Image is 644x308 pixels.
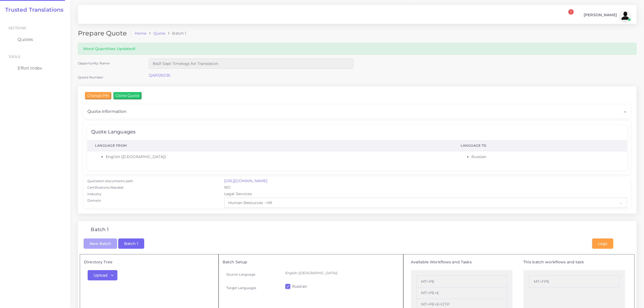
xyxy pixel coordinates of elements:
[411,260,513,264] h5: Available Workflows and Tasks
[135,31,147,36] a: Home
[226,286,256,290] label: Target Languages
[529,276,620,287] li: MT+FPE
[118,238,144,249] button: Batch 1
[91,129,136,135] h4: Quote Languages
[620,10,631,21] img: avatar
[165,31,186,36] li: Batch 1
[592,238,613,249] button: Logs
[84,260,214,264] h5: Directory Tree
[87,179,133,184] label: Quotation documents path
[4,63,66,74] a: Effort Index
[584,13,617,17] span: [PERSON_NAME]
[78,43,636,54] div: Word Quantities Updated!
[149,73,170,78] a: QAR126536
[113,92,141,99] input: Clone Quote
[87,109,126,114] span: Quote information
[87,192,101,196] label: Industry
[581,10,633,21] a: [PERSON_NAME]avatar
[153,31,166,36] a: Quote
[91,227,109,233] h4: Batch 1
[523,260,625,264] h5: This batch workflows and task
[106,154,445,160] li: English ([GEOGRAPHIC_DATA])
[568,9,574,15] span: 1
[471,154,619,160] li: Russian
[87,198,101,203] label: Domain
[78,30,131,37] h2: Prepare Quote
[84,238,117,249] button: New Batch
[18,37,33,42] span: Quotes
[224,178,267,183] a: [URL][DOMAIN_NAME]
[84,241,117,246] a: New Batch
[453,140,627,151] th: Language To
[85,92,111,99] input: Change PM
[8,55,21,59] span: Tools
[563,12,573,19] a: 1
[8,26,26,30] span: Sections
[416,287,507,299] li: MT+PE+E
[18,65,42,71] span: Effort Index
[220,191,631,198] div: Legal Services
[84,105,631,118] div: Quote information
[226,272,255,277] label: Source Language
[78,75,103,80] label: Quote Number
[598,241,607,246] span: Logs
[78,61,110,65] label: Opportunity Name
[285,270,396,276] p: English ([GEOGRAPHIC_DATA])
[87,140,453,151] th: Language From
[223,260,399,264] h5: Batch Setup
[1,6,64,13] a: Trusted Translations
[220,185,631,191] div: NO
[4,34,66,45] a: Quotes
[416,276,507,287] li: MT+PE
[118,241,144,246] a: Batch 1
[87,185,123,190] label: Certifications Needed
[292,284,307,289] label: Russian
[88,270,117,280] button: Upload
